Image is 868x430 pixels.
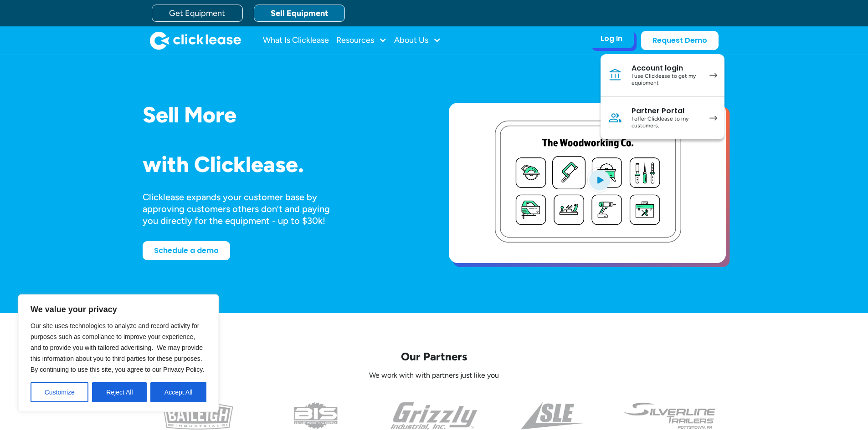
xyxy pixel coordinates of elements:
[31,382,88,402] button: Customize
[31,304,206,315] p: We value your privacy
[632,73,700,87] div: I use Clicklease to get my equipment
[521,402,583,430] img: a black and white photo of the side of a triangle
[150,31,241,50] img: Clicklease logo
[143,103,420,127] h1: Sell More
[587,167,612,192] img: Blue play button logo on a light blue circular background
[601,97,724,139] a: Partner PortalI offer Clicklease to my customers.
[394,31,441,50] div: About Us
[336,31,387,50] div: Resources
[632,64,700,73] div: Account login
[254,5,345,22] a: Sell Equipment
[390,402,478,430] img: the grizzly industrial inc logo
[18,294,219,412] div: We value your privacy
[263,31,329,50] a: What Is Clicklease
[150,31,241,50] a: home
[143,241,230,260] a: Schedule a demo
[449,103,726,263] a: open lightbox
[143,371,726,380] p: We work with with partners just like you
[632,116,700,130] div: I offer Clicklease to my customers.
[92,382,147,402] button: Reject All
[601,34,622,43] div: Log In
[623,402,717,430] img: undefined
[143,191,347,227] div: Clicklease expands your customer base by approving customers others don’t and paying you directly...
[641,31,719,50] a: Request Demo
[601,54,724,97] a: Account loginI use Clicklease to get my equipment
[632,106,700,116] div: Partner Portal
[709,116,717,121] img: arrow
[294,402,338,430] img: the logo for beaver industrial supply
[150,382,206,402] button: Accept All
[601,54,724,139] nav: Log In
[152,5,243,22] a: Get Equipment
[143,349,726,364] p: Our Partners
[608,111,622,125] img: Person icon
[143,152,420,177] h1: with Clicklease.
[31,322,204,373] span: Our site uses technologies to analyze and record activity for purposes such as compliance to impr...
[608,68,622,82] img: Bank icon
[709,73,717,78] img: arrow
[163,402,233,430] img: baileigh logo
